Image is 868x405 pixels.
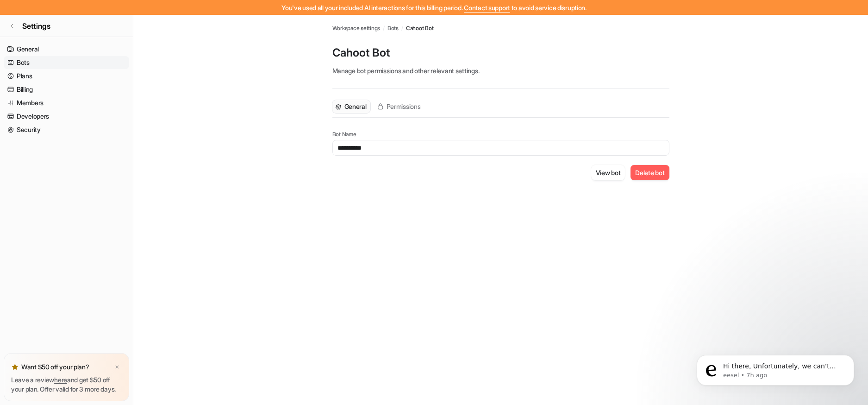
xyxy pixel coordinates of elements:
p: Cahoot Bot [332,45,669,60]
span: Cahoot Bot [406,24,434,32]
a: Security [4,123,129,136]
span: General [344,102,367,111]
img: star [11,363,19,371]
img: x [114,364,120,370]
p: Bot Name [332,131,669,138]
a: Bots [387,24,399,32]
nav: Tabs [332,96,425,117]
button: View bot [591,165,625,180]
span: Permissions [387,102,421,111]
span: / [383,24,385,32]
a: here [54,376,67,384]
a: General [4,43,129,56]
a: Members [4,96,129,109]
a: Developers [4,110,129,123]
button: Permissions [374,100,425,113]
a: Plans [4,70,129,82]
p: Leave a review and get $50 off your plan. Offer valid for 3 more days. [11,375,122,394]
button: Delete bot [631,165,669,180]
span: Settings [22,20,50,32]
a: Workspace settings [332,24,381,32]
a: Billing [4,83,129,96]
iframe: Intercom notifications message [683,335,868,400]
p: Want $50 off your plan? [21,362,89,372]
span: Contact support [464,4,510,12]
p: Manage bot permissions and other relevant settings. [332,66,669,76]
span: / [401,24,403,32]
a: Bots [4,56,129,69]
button: General [332,100,370,113]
